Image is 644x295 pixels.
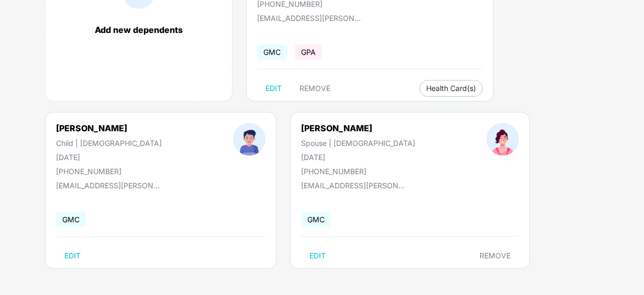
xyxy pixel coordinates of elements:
[56,181,161,190] div: [EMAIL_ADDRESS][PERSON_NAME][DOMAIN_NAME]
[257,14,362,22] div: [EMAIL_ADDRESS][PERSON_NAME][DOMAIN_NAME]
[64,252,81,260] span: EDIT
[301,167,415,176] div: [PHONE_NUMBER]
[56,247,89,264] button: EDIT
[265,84,282,93] span: EDIT
[301,153,415,162] div: [DATE]
[301,139,415,147] div: Spouse | [DEMOGRAPHIC_DATA]
[309,252,326,260] span: EDIT
[56,212,86,227] span: GMC
[471,247,519,264] button: REMOVE
[56,139,162,147] div: Child | [DEMOGRAPHIC_DATA]
[301,181,406,190] div: [EMAIL_ADDRESS][PERSON_NAME][DOMAIN_NAME]
[301,123,415,133] div: [PERSON_NAME]
[480,252,510,260] span: REMOVE
[299,84,330,93] span: REMOVE
[233,123,265,155] img: profileImage
[301,212,331,227] span: GMC
[56,123,162,133] div: [PERSON_NAME]
[301,247,334,264] button: EDIT
[56,153,162,162] div: [DATE]
[419,80,483,97] button: Health Card(s)
[56,25,221,35] div: Add new dependents
[56,167,162,176] div: [PHONE_NUMBER]
[257,44,287,60] span: GMC
[257,80,290,97] button: EDIT
[291,80,339,97] button: REMOVE
[426,86,476,91] span: Health Card(s)
[486,123,519,155] img: profileImage
[295,44,322,60] span: GPA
